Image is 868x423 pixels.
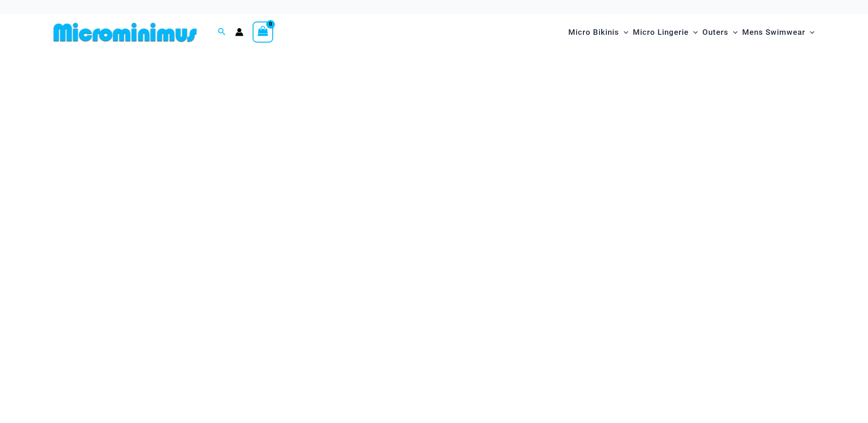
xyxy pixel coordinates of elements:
[566,18,631,46] a: Micro BikinisMenu ToggleMenu Toggle
[633,21,689,44] span: Micro Lingerie
[218,27,226,38] a: Search icon link
[631,18,700,46] a: Micro LingerieMenu ToggleMenu Toggle
[700,18,740,46] a: OutersMenu ToggleMenu Toggle
[805,21,814,44] span: Menu Toggle
[689,21,698,44] span: Menu Toggle
[742,21,805,44] span: Mens Swimwear
[740,18,817,46] a: Mens SwimwearMenu ToggleMenu Toggle
[235,28,243,36] a: Account icon link
[565,17,819,48] nav: Site Navigation
[702,21,728,44] span: Outers
[253,22,274,43] a: View Shopping Cart, empty
[728,21,738,44] span: Menu Toggle
[619,21,628,44] span: Menu Toggle
[568,21,619,44] span: Micro Bikinis
[50,22,200,43] img: MM SHOP LOGO FLAT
